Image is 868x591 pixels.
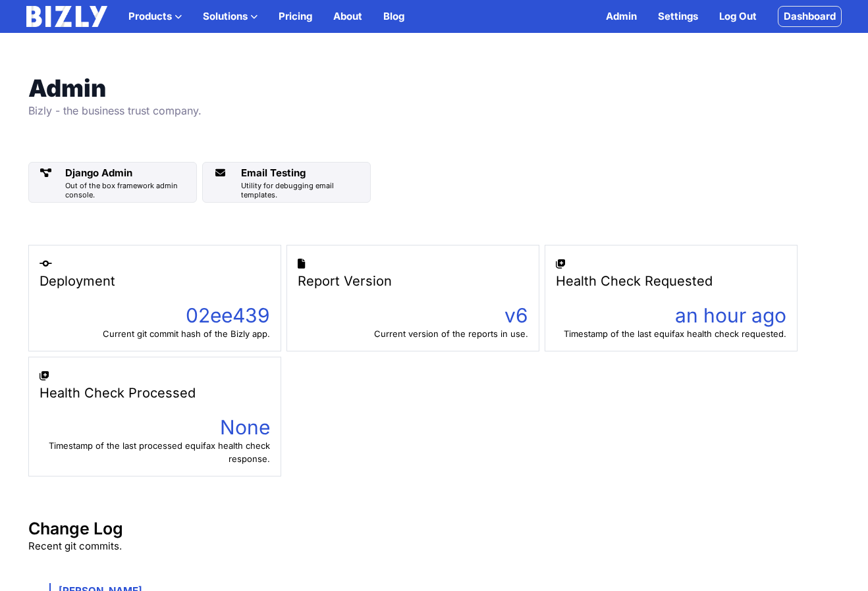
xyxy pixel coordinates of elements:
[241,165,365,181] div: Email Testing
[719,9,757,24] a: Log Out
[556,327,786,340] div: Timestamp of the last equifax health check requested.
[40,415,270,439] div: None
[40,439,270,465] div: Timestamp of the last processed equifax health check response.
[28,101,456,120] p: Bizly - the business trust company.
[28,75,456,101] h1: Admin
[298,272,528,290] div: Report Version
[658,9,698,24] a: Settings
[383,9,404,24] a: Blog
[279,9,312,24] a: Pricing
[128,9,182,24] button: Products
[203,9,258,24] button: Solutions
[28,519,840,538] h2: Change Log
[28,162,197,203] a: Django Admin Out of the box framework admin console.
[65,165,191,181] div: Django Admin
[606,9,637,24] a: Admin
[40,384,270,402] div: Health Check Processed
[556,272,786,290] div: Health Check Requested
[298,327,528,340] div: Current version of the reports in use.
[333,9,362,24] a: About
[40,272,270,290] div: Deployment
[241,181,365,199] div: Utility for debugging email templates.
[28,538,840,554] p: Recent git commits.
[40,303,270,327] div: 02ee439
[298,303,528,327] div: v6
[40,327,270,340] div: Current git commit hash of the Bizly app.
[556,303,786,327] div: an hour ago
[778,6,842,27] a: Dashboard
[202,162,371,203] a: Email Testing Utility for debugging email templates.
[65,181,191,199] div: Out of the box framework admin console.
